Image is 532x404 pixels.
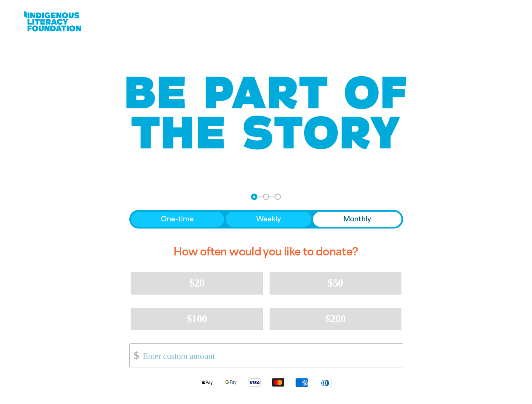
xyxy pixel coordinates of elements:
[189,277,204,289] span: $20
[243,377,266,387] img: Visa logo
[187,313,207,325] span: $100
[131,308,263,330] button: $100
[313,212,401,227] button: Monthly
[131,212,225,227] button: One-time
[313,378,337,388] img: Diners Club logo
[266,377,290,387] img: Mastercard logo
[343,214,371,224] span: Monthly
[270,308,401,330] button: $200
[328,277,343,289] span: $50
[325,313,346,325] span: $200
[195,377,219,387] img: Apple Pay logo
[251,194,257,200] button: Navigate to step 1 of 3 to enter your donation amount
[256,214,281,224] span: Weekly
[137,344,402,367] input: Enter custom amount
[226,212,311,227] button: Weekly
[219,377,243,387] img: Google Pay logo
[290,377,313,387] img: American Express logo
[161,214,194,224] span: One-time
[129,371,403,394] div: Available payment methods
[129,210,403,229] div: Donation frequency
[263,194,269,200] button: Navigate to step 2 of 3 to enter your details
[131,272,263,294] button: $20
[119,59,414,167] img: Be part of the story
[130,346,139,365] span: $
[275,194,281,200] button: Navigate to step 3 of 3 to enter your payment details
[270,272,401,294] button: $50
[129,239,403,266] h2: How often would you like to donate?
